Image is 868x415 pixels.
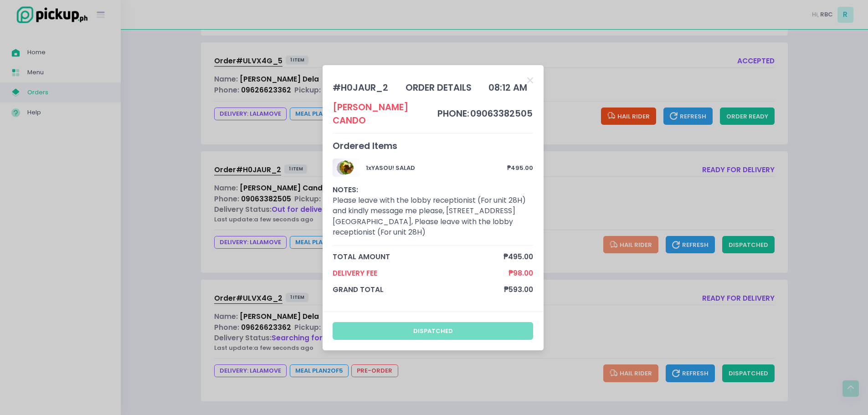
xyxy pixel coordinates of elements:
span: Delivery Fee [333,268,508,278]
div: [PERSON_NAME] Cando [333,101,437,128]
div: # H0JAUR_2 [333,81,388,94]
span: 09063382505 [470,108,533,120]
span: ₱98.00 [508,268,533,278]
span: grand total [333,284,504,295]
div: 08:12 AM [488,81,527,94]
div: order details [406,81,472,94]
td: phone: [437,101,470,128]
div: Ordered Items [333,139,533,153]
span: ₱593.00 [504,284,533,295]
button: Close [527,75,533,84]
button: dispatched [333,322,533,339]
span: total amount [333,251,503,262]
span: ₱495.00 [503,251,533,262]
